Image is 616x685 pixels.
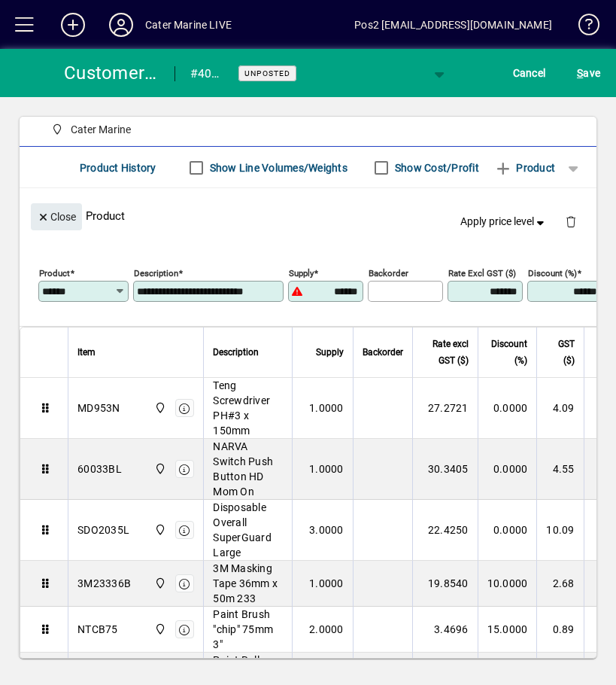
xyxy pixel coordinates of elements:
[448,268,516,279] mat-label: Rate excl GST ($)
[77,344,96,361] span: Item
[309,400,344,416] span: 1.0000
[190,62,220,86] div: #402570
[213,378,283,438] span: Teng Screwdriver PH#3 x 150mm
[422,576,469,591] div: 19.8540
[45,120,137,139] span: Cater Marine
[74,154,162,181] button: Product History
[150,522,168,538] span: Cater Marine
[536,500,583,561] td: 10.09
[31,203,82,230] button: Close
[97,11,145,38] button: Profile
[577,67,583,79] span: S
[213,344,259,361] span: Description
[49,11,97,38] button: Add
[553,215,589,228] app-page-header-button: Delete
[478,500,537,561] td: 0.0000
[487,336,528,369] span: Discount (%)
[536,439,583,500] td: 4.55
[80,156,156,180] span: Product History
[77,622,118,637] div: NTCB75
[244,68,290,78] span: Unposted
[150,461,168,477] span: Cater Marine
[422,522,469,537] div: 22.4250
[309,576,344,591] span: 1.0000
[134,268,178,279] mat-label: Description
[509,59,550,87] button: Cancel
[478,561,537,607] td: 10.0000
[27,209,86,223] app-page-header-button: Close
[145,13,232,37] div: Cater Marine LIVE
[422,336,469,369] span: Rate excl GST ($)
[213,439,283,499] span: NARVA Switch Push Button HD Mom On
[309,522,344,537] span: 3.0000
[422,400,469,416] div: 27.2721
[213,607,283,652] span: Paint Brush "chip" 75mm 3"
[150,400,168,416] span: Cater Marine
[77,576,131,591] div: 3M23336B
[460,214,548,230] span: Apply price level
[77,400,120,416] div: MD953N
[536,378,583,439] td: 4.09
[536,561,583,607] td: 2.68
[369,268,408,279] mat-label: Backorder
[77,522,129,537] div: SDO2035L
[567,3,597,52] a: Knowledge Base
[64,61,159,85] div: Customer Invoice
[392,160,479,175] label: Show Cost/Profit
[207,160,347,175] label: Show Line Volumes/Weights
[20,188,596,243] div: Product
[553,203,589,239] button: Delete
[454,209,554,236] button: Apply price level
[536,607,583,653] td: 0.89
[71,122,131,138] span: Cater Marine
[363,344,403,361] span: Backorder
[478,607,537,653] td: 15.0000
[309,461,344,476] span: 1.0000
[213,561,283,606] span: 3M Masking Tape 36mm x 50m 233
[546,336,574,369] span: GST ($)
[513,61,546,85] span: Cancel
[77,461,122,476] div: 60033BL
[577,61,600,85] span: ave
[494,156,555,180] span: Product
[39,268,70,279] mat-label: Product
[289,268,314,279] mat-label: Supply
[573,59,604,87] button: Save
[150,621,168,638] span: Cater Marine
[528,268,577,279] mat-label: Discount (%)
[422,622,469,637] div: 3.4696
[309,622,344,637] span: 2.0000
[37,205,76,230] span: Close
[150,575,168,592] span: Cater Marine
[422,461,469,476] div: 30.3405
[316,344,344,361] span: Supply
[478,439,537,500] td: 0.0000
[354,13,552,37] div: Pos2 [EMAIL_ADDRESS][DOMAIN_NAME]
[213,500,283,560] span: Disposable Overall SuperGuard Large
[487,154,563,181] button: Product
[478,378,537,439] td: 0.0000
